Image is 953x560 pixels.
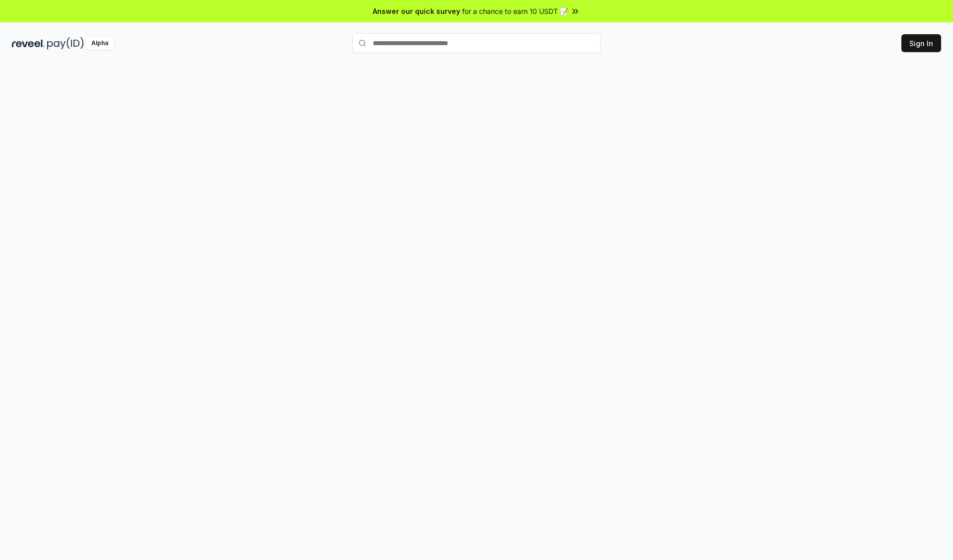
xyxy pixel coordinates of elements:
span: Answer our quick survey [373,6,460,16]
span: for a chance to earn 10 USDT 📝 [462,6,568,16]
div: Alpha [86,37,114,50]
img: pay_id [47,37,84,50]
img: reveel_dark [12,37,45,50]
button: Sign In [901,34,941,52]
